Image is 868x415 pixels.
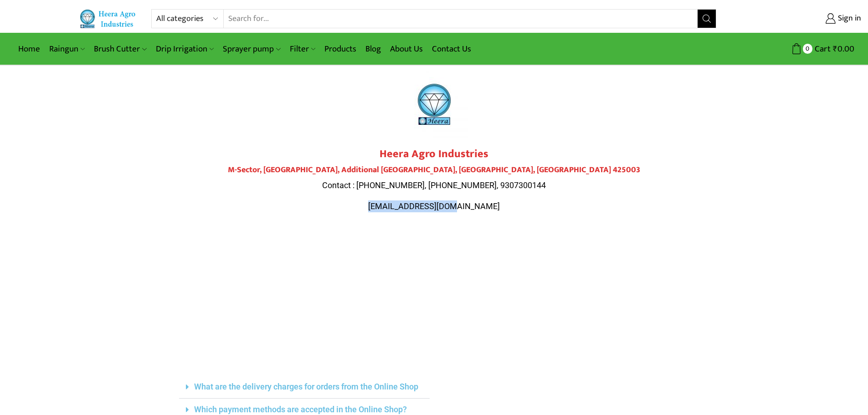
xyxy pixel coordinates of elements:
[179,165,689,175] h4: M-Sector, [GEOGRAPHIC_DATA], Additional [GEOGRAPHIC_DATA], [GEOGRAPHIC_DATA], [GEOGRAPHIC_DATA] 4...
[833,42,837,56] span: ₹
[285,38,320,60] a: Filter
[224,10,698,28] input: Search for...
[833,42,854,56] bdi: 0.00
[698,10,716,28] button: Search button
[812,43,831,55] span: Cart
[803,44,812,53] span: 0
[385,38,427,60] a: About Us
[194,382,418,391] a: What are the delivery charges for orders from the Online Shop
[400,70,468,138] img: heera-logo-1000
[151,38,218,60] a: Drip Irrigation
[730,10,861,27] a: Sign in
[380,145,488,163] strong: Heera Agro Industries
[427,38,476,60] a: Contact Us
[45,38,89,60] a: Raingun
[322,180,546,190] span: Contact : [PHONE_NUMBER], [PHONE_NUMBER], 9307300144
[320,38,361,60] a: Products
[218,38,285,60] a: Sprayer pump
[14,38,45,60] a: Home
[179,230,689,367] iframe: Plot No.119, M-Sector, Patil Nagar, MIDC, Jalgaon, Maharashtra 425003
[836,13,861,25] span: Sign in
[89,38,151,60] a: Brush Cutter
[194,405,407,414] a: Which payment methods are accepted in the Online Shop?
[179,376,430,399] div: What are the delivery charges for orders from the Online Shop
[725,41,854,57] a: 0 Cart ₹0.00
[368,201,500,211] span: [EMAIL_ADDRESS][DOMAIN_NAME]
[361,38,385,60] a: Blog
